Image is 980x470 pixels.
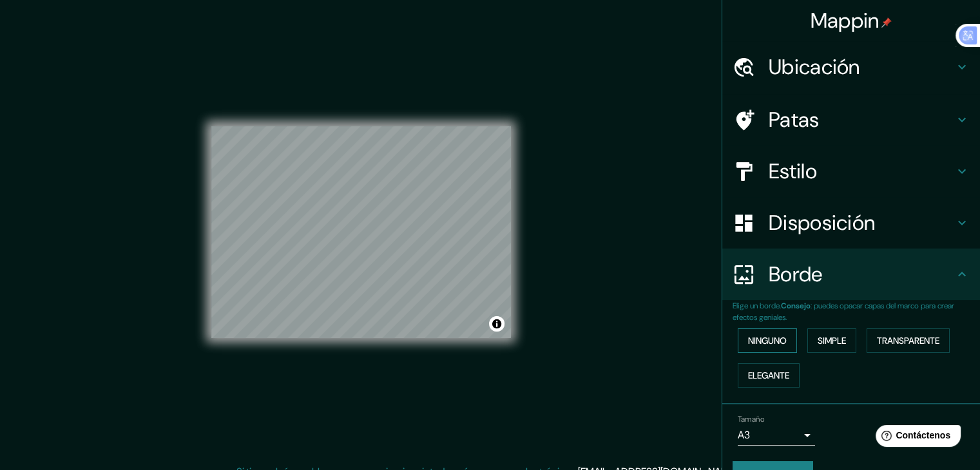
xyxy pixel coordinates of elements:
[781,301,811,311] font: Consejo
[489,316,504,332] button: Activar o desactivar atribución
[748,370,789,381] font: Elegante
[769,261,823,288] font: Borde
[211,126,511,338] canvas: Mapa
[738,428,750,442] font: A3
[769,158,817,185] font: Estilo
[722,197,980,249] div: Disposición
[807,328,856,353] button: Simple
[738,414,764,424] font: Tamaño
[722,41,980,93] div: Ubicación
[738,425,815,446] div: A3
[722,94,980,146] div: Patas
[748,335,787,346] font: Ninguno
[738,328,797,353] button: Ninguno
[867,328,950,353] button: Transparente
[865,420,966,456] iframe: Lanzador de widgets de ayuda
[733,301,781,311] font: Elige un borde.
[722,146,980,197] div: Estilo
[738,363,800,388] button: Elegante
[769,209,875,236] font: Disposición
[722,249,980,300] div: Borde
[811,7,879,34] font: Mappin
[769,53,860,80] font: Ubicación
[769,106,820,133] font: Patas
[733,301,954,323] font: : puedes opacar capas del marco para crear efectos geniales.
[881,17,892,28] img: pin-icon.png
[818,335,846,346] font: Simple
[877,335,939,346] font: Transparente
